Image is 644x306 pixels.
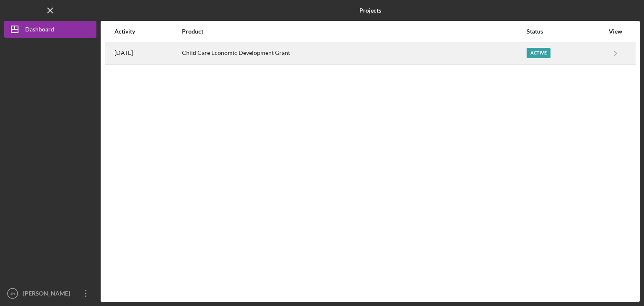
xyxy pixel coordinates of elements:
[114,49,133,56] time: 2025-08-19 18:43
[182,43,526,64] div: Child Care Economic Development Grant
[527,48,551,58] div: Active
[10,291,15,296] text: JN
[605,28,626,35] div: View
[4,21,96,38] button: Dashboard
[114,28,181,35] div: Activity
[4,285,96,302] button: JN[PERSON_NAME]
[527,28,604,35] div: Status
[25,21,54,40] div: Dashboard
[182,28,526,35] div: Product
[21,285,75,304] div: [PERSON_NAME]
[359,7,381,14] b: Projects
